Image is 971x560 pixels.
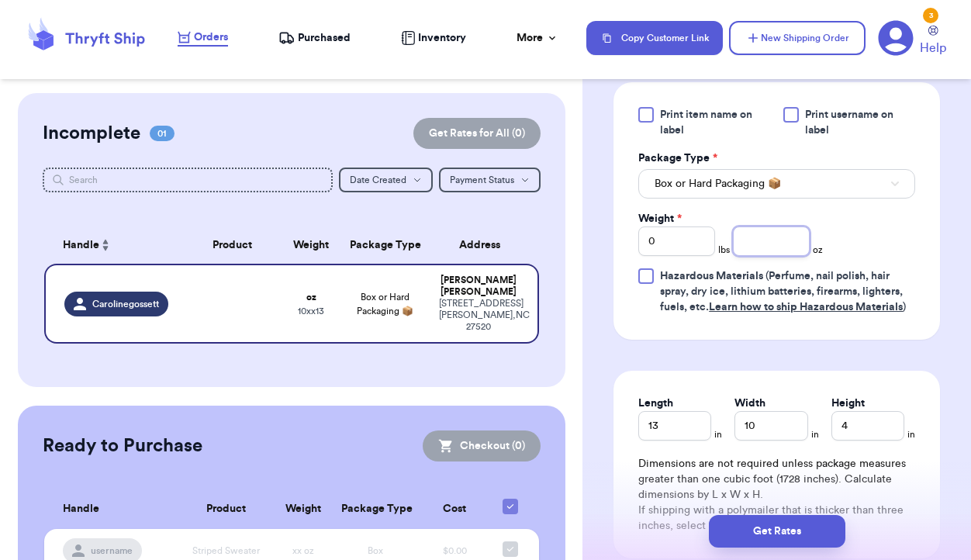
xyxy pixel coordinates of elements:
button: Get Rates [709,515,845,548]
th: Package Type [340,226,430,264]
label: Width [734,396,765,411]
button: Sort ascending [99,236,112,254]
th: Weight [275,489,332,529]
span: Striped Sweater [192,546,260,555]
span: Handle [63,501,99,517]
span: in [811,428,819,441]
span: 10 x x 13 [298,306,324,316]
span: Box [368,546,383,555]
label: Length [638,396,673,411]
a: Orders [178,29,228,47]
span: $0.00 [443,546,467,555]
div: [STREET_ADDRESS] [PERSON_NAME] , NC 27520 [439,298,518,333]
input: Search [43,168,333,192]
span: Orders [194,29,228,45]
span: Help [920,39,946,57]
span: in [907,428,915,441]
span: username [91,544,133,557]
h2: Incomplete [43,121,140,146]
span: Box or Hard Packaging 📦 [357,292,413,316]
span: 01 [150,126,175,141]
button: Date Created [339,168,433,192]
th: Product [178,489,275,529]
span: Box or Hard Packaging 📦 [655,176,781,192]
span: Date Created [350,175,406,185]
span: Carolinegossett [92,298,159,310]
h2: Ready to Purchase [43,434,202,458]
button: Copy Customer Link [586,21,723,55]
span: in [714,428,722,441]
a: Learn how to ship Hazardous Materials [709,302,903,313]
span: oz [813,244,823,256]
a: Purchased [278,30,351,46]
th: Address [430,226,538,264]
th: Package Type [332,489,419,529]
div: More [517,30,558,46]
button: Get Rates for All (0) [413,118,541,149]
label: Package Type [638,150,717,166]
div: 3 [923,8,938,23]
div: [PERSON_NAME] [PERSON_NAME] [439,275,518,298]
span: Print username on label [805,107,915,138]
span: Handle [63,237,99,254]
a: 3 [878,20,914,56]
span: Inventory [418,30,466,46]
span: Print item name on label [660,107,774,138]
strong: oz [306,292,316,302]
span: xx oz [292,546,314,555]
span: Purchased [298,30,351,46]
th: Product [182,226,282,264]
button: New Shipping Order [729,21,866,55]
span: (Perfume, nail polish, hair spray, dry ice, lithium batteries, firearms, lighters, fuels, etc. ) [660,271,906,313]
label: Weight [638,211,682,226]
th: Weight [282,226,341,264]
label: Height [831,396,865,411]
th: Cost [419,489,491,529]
a: Inventory [401,30,466,46]
span: lbs [718,244,730,256]
button: Box or Hard Packaging 📦 [638,169,915,199]
button: Checkout (0) [423,430,541,461]
span: Payment Status [450,175,514,185]
span: Hazardous Materials [660,271,763,282]
a: Help [920,26,946,57]
div: Dimensions are not required unless package measures greater than one cubic foot (1728 inches). Ca... [638,456,915,534]
button: Payment Status [439,168,541,192]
